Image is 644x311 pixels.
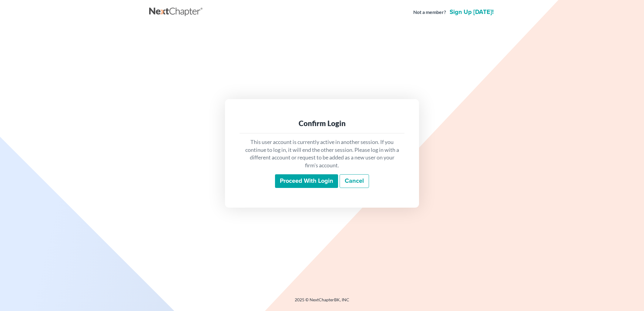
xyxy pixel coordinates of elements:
p: This user account is currently active in another session. If you continue to log in, it will end ... [244,138,400,169]
div: Confirm Login [244,119,400,128]
strong: Not a member? [413,9,446,16]
a: Sign up [DATE]! [448,9,495,15]
div: 2025 © NextChapterBK, INC [149,297,495,308]
input: Proceed with login [275,174,338,188]
a: Cancel [340,174,369,188]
